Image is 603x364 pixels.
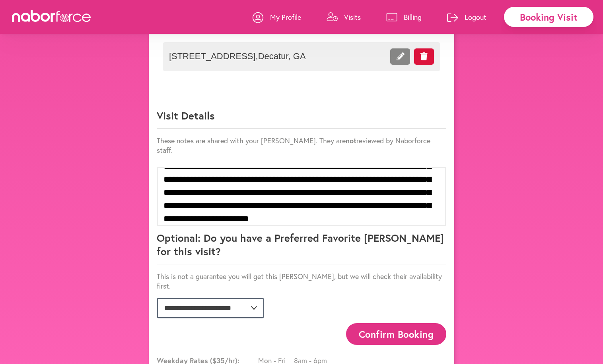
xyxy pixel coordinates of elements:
div: Booking Visit [504,7,593,27]
p: Visit Details [157,109,446,129]
p: Billing [404,12,422,22]
a: Billing [386,5,422,29]
a: Visits [327,5,361,29]
p: Visits [344,12,361,22]
p: This is not a guarantee you will get this [PERSON_NAME], but we will check their availability first. [157,272,446,291]
button: Confirm Booking [346,323,446,345]
a: My Profile [253,5,301,29]
p: Optional: Do you have a Preferred Favorite [PERSON_NAME] for this visit? [157,231,446,264]
p: These notes are shared with your [PERSON_NAME]. They are reviewed by Naborforce staff. [157,136,446,155]
strong: not [346,136,356,145]
p: My Profile [270,12,301,22]
a: Logout [447,5,486,29]
p: Logout [465,12,486,22]
span: [STREET_ADDRESS] , Decatur , GA [169,51,344,62]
